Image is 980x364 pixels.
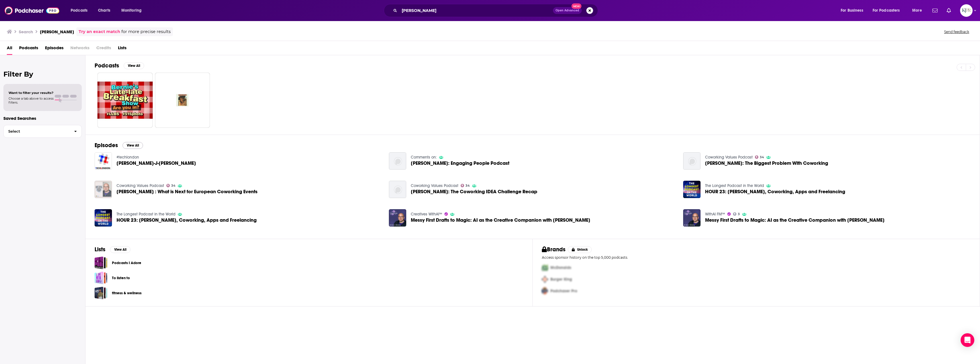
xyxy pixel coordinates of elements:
[942,29,971,34] button: Send feedback
[95,287,107,299] a: fitness & wellness
[705,155,753,160] a: Coworking Values Podcast
[3,125,82,138] button: Select
[411,189,537,194] span: [PERSON_NAME]: The Coworking IDEA Challenge Recap
[873,7,900,15] span: For Podcasters
[96,43,111,55] span: Credits
[95,246,130,253] a: ListsView All
[553,7,582,14] button: Open AdvancedNew
[841,7,863,15] span: For Business
[389,181,406,198] img: Bernie J Mitchell: The Coworking IDEA Challenge Recap
[960,4,973,17] img: User Profile
[79,28,120,35] a: Try an exact match
[117,212,175,217] a: The Longest Podcast in the World
[112,275,130,281] a: To listen to
[9,96,54,104] span: Choose a tab above to access filters.
[908,6,929,15] button: open menu
[95,142,118,149] h2: Episodes
[121,28,171,35] span: for more precise results
[705,189,845,194] span: HOUR 23: [PERSON_NAME], Coworking, Apps and Freelancing
[95,152,112,170] a: Bernie-J-Mitchell
[755,155,764,159] a: 34
[411,212,442,217] a: Creatives WithAI™
[930,6,940,15] a: Show notifications dropdown
[461,184,470,187] a: 34
[117,183,164,188] a: Coworking Values Podcast
[117,218,257,223] a: HOUR 23: Bernie J Mitchell, Coworking, Apps and Freelancing
[389,4,603,17] div: Search podcasts, credits, & more...
[95,209,112,227] img: HOUR 23: Bernie J Mitchell, Coworking, Apps and Freelancing
[705,218,885,223] span: Messy First Drafts to Magic: AI as the Creative Companion with [PERSON_NAME]
[705,218,885,223] a: Messy First Drafts to Magic: AI as the Creative Companion with Bernie J. Mitchell
[19,43,38,55] a: Podcasts
[117,6,149,15] button: open menu
[121,7,142,15] span: Monitoring
[110,246,130,253] button: View All
[411,218,590,223] span: Messy First Drafts to Magic: AI as the Creative Companion with [PERSON_NAME]
[556,9,579,12] span: Open Advanced
[733,212,740,216] a: 3
[399,6,553,15] input: Search podcasts, credits, & more...
[112,260,141,266] a: Podcasts I Adore
[95,181,112,198] img: Bernie J MItchell : What is Next for European Coworking Events
[40,29,74,34] h3: [PERSON_NAME]
[683,152,701,170] img: Bernie J Mitchell: The Biggest Problem With Coworking
[411,161,509,166] a: Bernie J Mitchell: Engaging People Podcast
[117,155,139,160] a: #techlondon
[568,246,592,253] button: Unlock
[389,152,406,170] img: Bernie J Mitchell: Engaging People Podcast
[71,7,87,15] span: Podcasts
[5,5,59,16] img: Podchaser - Follow, Share and Rate Podcasts
[550,265,571,270] span: McDonalds
[95,246,105,253] h2: Lists
[960,4,973,17] button: Show profile menu
[4,129,70,133] span: Select
[124,62,144,69] button: View All
[95,142,143,149] a: EpisodesView All
[95,256,107,269] a: Podcasts I Adore
[70,43,89,55] span: Networks
[95,62,144,69] a: PodcastsView All
[166,184,176,187] a: 34
[117,189,258,194] span: [PERSON_NAME] : What is Next for European Coworking Events
[683,181,701,198] img: HOUR 23: Bernie J Mitchell, Coworking, Apps and Freelancing
[67,6,95,15] button: open menu
[411,218,590,223] a: Messy First Drafts to Magic: AI as the Creative Companion with Bernie J. Mitchell
[540,273,550,285] img: Second Pro Logo
[542,246,565,253] h2: Brands
[171,184,175,187] span: 34
[738,213,740,215] span: 3
[571,3,582,9] span: New
[705,161,828,166] a: Bernie J Mitchell: The Biggest Problem With Coworking
[411,183,458,188] a: Coworking Values Podcast
[760,156,764,159] span: 34
[411,189,537,194] a: Bernie J Mitchell: The Coworking IDEA Challenge Recap
[7,43,12,55] span: All
[3,70,82,78] h2: Filter By
[117,218,257,223] span: HOUR 23: [PERSON_NAME], Coworking, Apps and Freelancing
[45,43,64,55] a: Episodes
[95,62,119,69] h2: Podcasts
[705,183,764,188] a: The Longest Podcast in the World
[389,209,406,227] img: Messy First Drafts to Magic: AI as the Creative Companion with Bernie J. Mitchell
[19,29,33,34] h3: Search
[961,333,974,347] div: Open Intercom Messenger
[944,6,953,15] a: Show notifications dropdown
[542,255,971,260] p: Access sponsor history on the top 5,000 podcasts.
[705,189,845,194] a: HOUR 23: Bernie J Mitchell, Coworking, Apps and Freelancing
[94,6,114,15] a: Charts
[118,43,126,55] a: Lists
[683,209,701,227] img: Messy First Drafts to Magic: AI as the Creative Companion with Bernie J. Mitchell
[117,161,196,166] a: Bernie-J-Mitchell
[550,289,577,293] span: Podchaser Pro
[411,161,509,166] span: [PERSON_NAME]: Engaging People Podcast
